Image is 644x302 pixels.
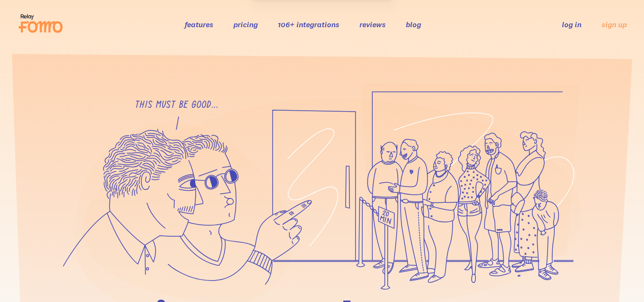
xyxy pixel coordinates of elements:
[278,20,339,29] a: 106+ integrations
[185,20,213,29] a: features
[233,20,258,29] a: pricing
[562,20,581,29] a: log in
[406,20,421,29] a: blog
[359,20,386,29] a: reviews
[602,20,627,30] a: sign up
